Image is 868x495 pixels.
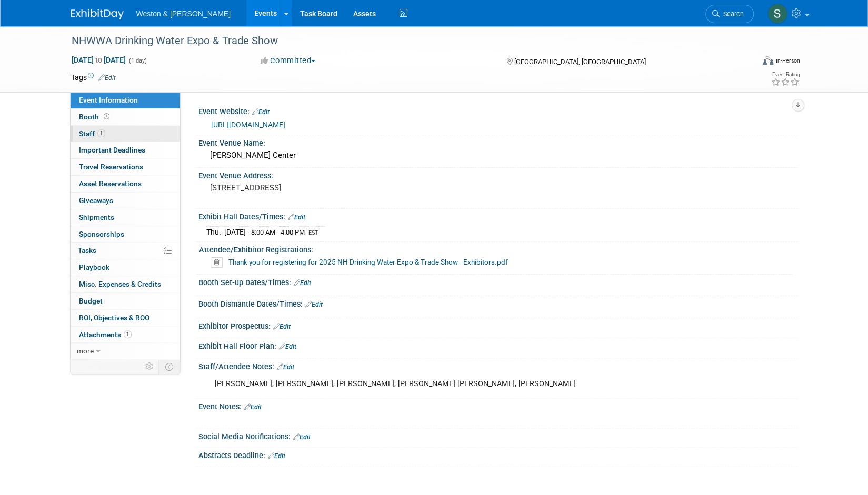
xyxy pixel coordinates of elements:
td: Toggle Event Tabs [158,360,180,373]
a: Important Deadlines [71,142,180,158]
span: Event Information [79,96,138,104]
div: Booth Dismantle Dates/Times: [198,296,797,310]
a: [URL][DOMAIN_NAME] [211,120,285,129]
div: Abstracts Deadline: [198,448,797,461]
a: Edit [305,301,323,308]
a: Travel Reservations [71,159,180,175]
a: Budget [71,293,180,309]
td: Personalize Event Tab Strip [141,360,159,373]
img: Format-Inperson.png [763,56,773,65]
a: Edit [288,214,305,221]
div: NHWWA Drinking Water Expo & Trade Show [68,32,738,50]
a: Edit [273,323,291,330]
div: Event Rating [771,72,799,77]
span: Giveaways [79,196,113,205]
span: Booth not reserved yet [102,113,112,120]
a: Asset Reservations [71,176,180,192]
a: Edit [277,363,294,371]
span: Staff [79,129,105,138]
span: ROI, Objectives & ROO [79,314,149,322]
span: [GEOGRAPHIC_DATA], [GEOGRAPHIC_DATA] [514,58,646,66]
pre: [STREET_ADDRESS] [210,183,436,193]
span: EST [308,229,318,236]
a: Edit [294,279,311,287]
a: Edit [252,108,270,116]
span: Asset Reservations [79,179,142,188]
div: Event Venue Address: [198,168,797,181]
span: Playbook [79,263,109,271]
a: Edit [98,74,116,82]
div: Social Media Notifications: [198,429,797,442]
div: Event Website: [198,104,797,117]
button: Committed [257,55,320,66]
a: Booth [71,109,180,125]
img: ExhibitDay [71,9,124,19]
a: Tasks [71,243,180,259]
span: Weston & [PERSON_NAME] [136,9,231,18]
td: Thu. [206,227,224,238]
span: 1 [97,129,105,137]
div: Booth Set-up Dates/Times: [198,275,797,288]
a: Staff1 [71,126,180,142]
div: Event Venue Name: [198,135,797,148]
a: Delete attachment? [211,259,227,266]
div: Exhibit Hall Dates/Times: [198,209,797,223]
span: Search [720,10,744,18]
div: Event Notes: [198,399,797,412]
div: Exhibit Hall Floor Plan: [198,338,797,352]
a: Shipments [71,209,180,226]
a: Edit [244,403,262,411]
td: Tags [71,72,116,83]
a: Event Information [71,92,180,108]
img: Stephanie Coombs [767,4,787,24]
a: Giveaways [71,193,180,209]
div: [PERSON_NAME] Center [206,147,790,164]
span: 8:00 AM - 4:00 PM [251,228,305,236]
span: Sponsorships [79,230,124,238]
div: In-Person [775,57,800,65]
span: Booth [79,113,112,121]
span: 1 [124,330,132,338]
a: Thank you for registering for 2025 NH Drinking Water Expo & Trade Show - Exhibitors.pdf [228,258,508,266]
span: Tasks [78,246,96,255]
div: Event Format [692,55,800,70]
span: (1 day) [128,57,147,64]
a: Edit [268,452,285,460]
div: Exhibitor Prospectus: [198,318,797,332]
td: [DATE] [224,227,246,238]
div: Staff/Attendee Notes: [198,359,797,372]
a: Attachments1 [71,327,180,343]
a: Search [705,5,754,23]
a: more [71,343,180,359]
span: more [77,347,94,355]
a: Playbook [71,259,180,276]
span: to [94,56,104,64]
span: Budget [79,297,103,305]
div: Attendee/Exhibitor Registrations: [199,242,793,255]
a: Edit [293,433,311,441]
span: Important Deadlines [79,146,145,154]
div: [PERSON_NAME], [PERSON_NAME], [PERSON_NAME], [PERSON_NAME] [PERSON_NAME], [PERSON_NAME] [207,373,682,395]
span: Misc. Expenses & Credits [79,280,161,288]
span: [DATE] [DATE] [71,55,126,65]
span: Travel Reservations [79,163,143,171]
a: Edit [279,343,296,350]
a: ROI, Objectives & ROO [71,310,180,326]
a: Misc. Expenses & Credits [71,276,180,292]
a: Sponsorships [71,226,180,243]
span: Attachments [79,330,132,339]
span: Shipments [79,213,114,221]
